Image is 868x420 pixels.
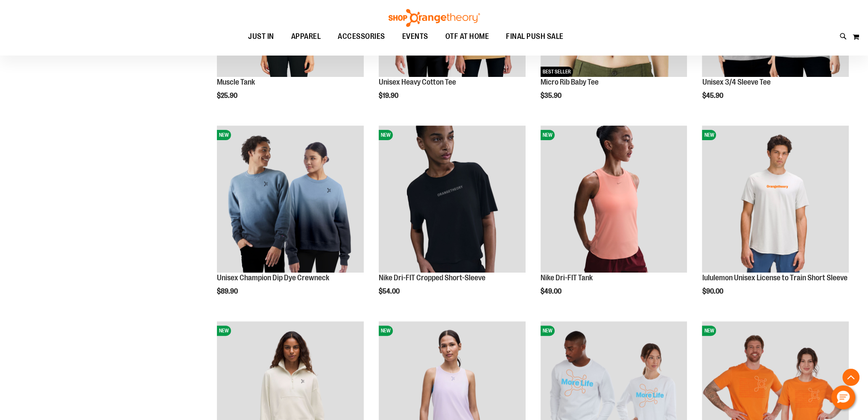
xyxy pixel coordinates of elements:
[497,27,572,47] a: FINAL PUSH SALE
[541,78,599,86] a: Micro Rib Baby Tee
[702,326,716,336] span: NEW
[541,273,593,282] a: Nike Dri-FIT Tank
[283,27,330,47] a: APPAREL
[541,326,555,336] span: NEW
[702,78,770,86] a: Unisex 3/4 Sleeve Tee
[541,126,687,274] a: Nike Dri-FIT TankNEW
[217,288,239,295] span: $89.90
[536,121,692,317] div: product
[217,126,364,273] img: Unisex Champion Dip Dye Crewneck
[374,121,530,317] div: product
[445,27,489,46] span: OTF AT HOME
[541,92,563,100] span: $35.90
[702,126,849,274] a: lululemon Unisex License to Train Short SleeveNEW
[387,9,481,27] img: Shop Orangetheory
[506,27,564,46] span: FINAL PUSH SALE
[698,121,853,317] div: product
[379,130,393,140] span: NEW
[379,326,393,336] span: NEW
[217,92,239,100] span: $25.90
[831,385,855,409] button: Hello, have a question? Let’s chat.
[248,27,274,46] span: JUST IN
[702,92,724,100] span: $45.90
[379,92,400,100] span: $19.90
[338,27,385,46] span: ACCESSORIES
[240,27,283,46] a: JUST IN
[541,288,563,295] span: $49.00
[394,27,437,47] a: EVENTS
[437,27,498,47] a: OTF AT HOME
[541,130,555,140] span: NEW
[379,78,456,86] a: Unisex Heavy Cotton Tee
[702,288,724,295] span: $90.00
[217,78,255,86] a: Muscle Tank
[702,126,849,273] img: lululemon Unisex License to Train Short Sleeve
[379,273,485,282] a: Nike Dri-FIT Cropped Short-Sleeve
[217,326,231,336] span: NEW
[213,121,368,317] div: product
[217,273,329,282] a: Unisex Champion Dip Dye Crewneck
[329,27,394,47] a: ACCESSORIES
[402,27,428,46] span: EVENTS
[217,130,231,140] span: NEW
[379,126,526,273] img: Nike Dri-FIT Cropped Short-Sleeve
[379,126,526,274] a: Nike Dri-FIT Cropped Short-SleeveNEW
[702,130,716,140] span: NEW
[842,369,859,386] button: Back To Top
[702,273,847,282] a: lululemon Unisex License to Train Short Sleeve
[217,126,364,274] a: Unisex Champion Dip Dye CrewneckNEW
[379,288,401,295] span: $54.00
[291,27,321,46] span: APPAREL
[541,67,573,77] span: BEST SELLER
[541,126,687,273] img: Nike Dri-FIT Tank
